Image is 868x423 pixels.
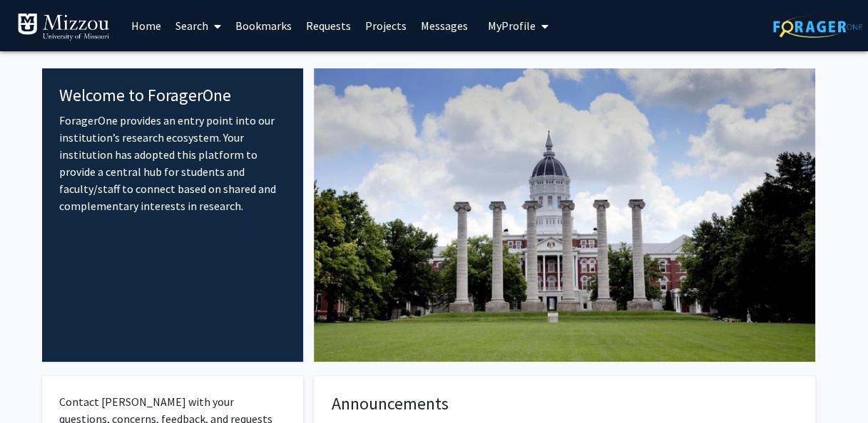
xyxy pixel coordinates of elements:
a: Messages [414,1,475,51]
h4: Announcements [332,394,797,414]
span: My Profile [488,19,536,33]
a: Requests [299,1,358,51]
iframe: Chat [11,359,61,412]
p: ForagerOne provides an entry point into our institution’s research ecosystem. Your institution ha... [59,112,287,214]
img: Cover Image [314,68,815,362]
a: Projects [358,1,414,51]
h4: Welcome to ForagerOne [59,85,287,106]
a: Bookmarks [228,1,299,51]
a: Home [124,1,168,51]
a: Search [168,1,228,51]
img: University of Missouri Logo [17,13,110,41]
img: ForagerOne Logo [773,16,862,38]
